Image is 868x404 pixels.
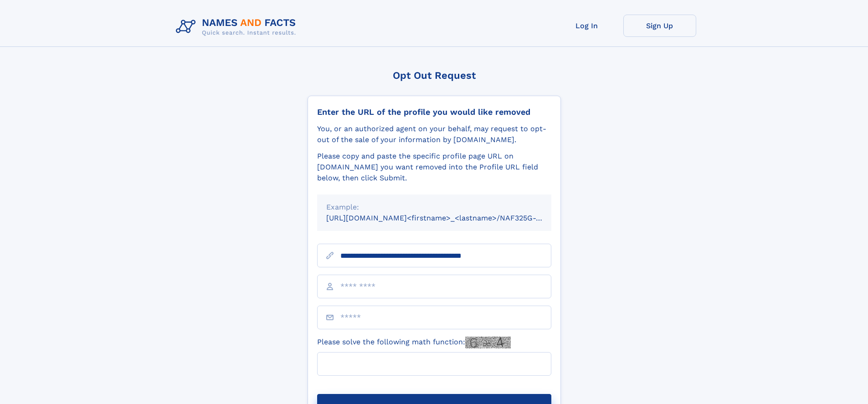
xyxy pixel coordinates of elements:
div: You, or an authorized agent on your behalf, may request to opt-out of the sale of your informatio... [317,123,551,145]
div: Enter the URL of the profile you would like removed [317,107,551,117]
small: [URL][DOMAIN_NAME]<firstname>_<lastname>/NAF325G-xxxxxxxx [326,214,569,222]
div: Opt Out Request [308,70,561,81]
img: Logo Names and Facts [172,15,303,39]
div: Example: [326,202,542,213]
a: Log In [550,15,623,37]
label: Please solve the following math function: [317,337,511,348]
div: Please copy and paste the specific profile page URL on [DOMAIN_NAME] you want removed into the Pr... [317,151,551,184]
a: Sign Up [623,15,696,37]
